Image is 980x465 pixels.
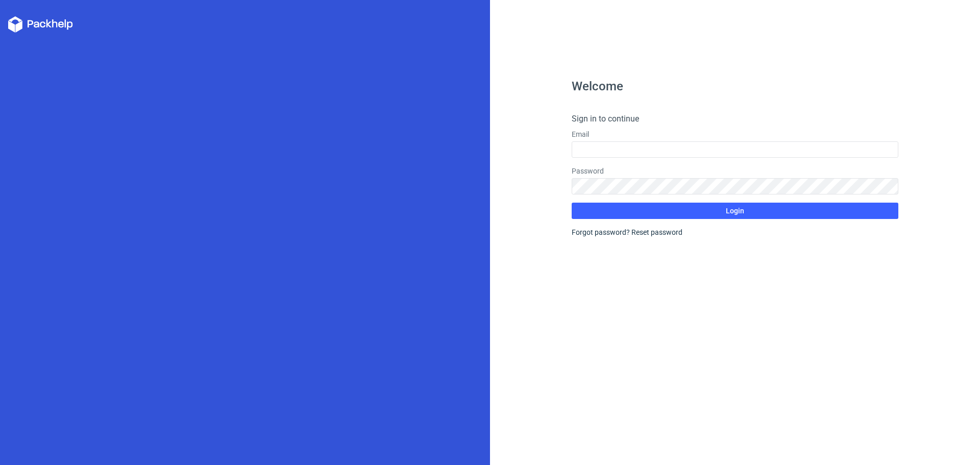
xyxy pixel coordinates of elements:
[572,227,898,237] div: Forgot password?
[572,113,898,125] h4: Sign in to continue
[572,166,898,176] label: Password
[631,228,682,236] a: Reset password
[572,129,898,139] label: Email
[572,203,898,219] button: Login
[572,80,898,92] h1: Welcome
[726,207,744,214] span: Login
